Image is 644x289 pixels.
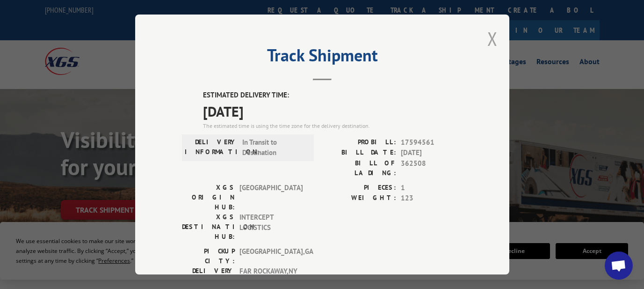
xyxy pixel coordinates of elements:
[322,193,396,204] label: WEIGHT:
[203,121,463,130] div: The estimated time is using the time zone for the delivery destination.
[182,246,235,266] label: PICKUP CITY:
[322,158,396,178] label: BILL OF LADING:
[182,49,463,67] h2: Track Shipment
[239,182,303,212] span: [GEOGRAPHIC_DATA]
[239,212,303,241] span: INTERCEPT LOGISTICS
[322,148,396,158] label: BILL DATE:
[322,182,396,193] label: PIECES:
[203,100,463,121] span: [DATE]
[242,137,305,158] span: In Transit to Destination
[182,212,235,241] label: XGS DESTINATION HUB:
[401,137,463,148] span: 17594561
[401,193,463,204] span: 123
[401,158,463,178] span: 362508
[401,182,463,193] span: 1
[182,266,235,285] label: DELIVERY CITY:
[605,252,633,280] div: Open chat
[203,90,463,101] label: ESTIMATED DELIVERY TIME:
[239,246,303,266] span: [GEOGRAPHIC_DATA] , GA
[401,148,463,158] span: [DATE]
[182,182,235,212] label: XGS ORIGIN HUB:
[487,26,498,51] button: Close modal
[185,137,238,158] label: DELIVERY INFORMATION:
[239,266,303,285] span: FAR ROCKAWAY , NY
[322,137,396,148] label: PROBILL:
